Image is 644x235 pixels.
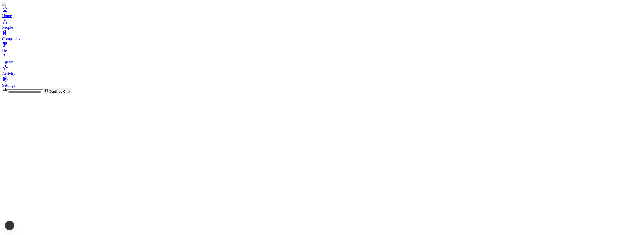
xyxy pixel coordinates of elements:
span: People [2,25,13,29]
span: Deals [2,48,11,53]
span: Home [2,14,12,18]
span: Continue Chat [49,90,70,93]
button: Continue Chat [43,88,72,94]
span: Agents [2,60,13,64]
a: Settings [2,76,642,87]
div: Continue Chat [2,88,642,94]
img: Item Brain Logo [2,2,33,7]
a: Agents [2,53,642,64]
a: Deals [2,41,642,53]
a: Home [2,7,642,18]
span: Settings [2,83,15,87]
span: Companies [2,37,20,41]
span: Activity [2,71,15,76]
a: People [2,18,642,29]
a: Companies [2,30,642,41]
a: Activity [2,64,642,76]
